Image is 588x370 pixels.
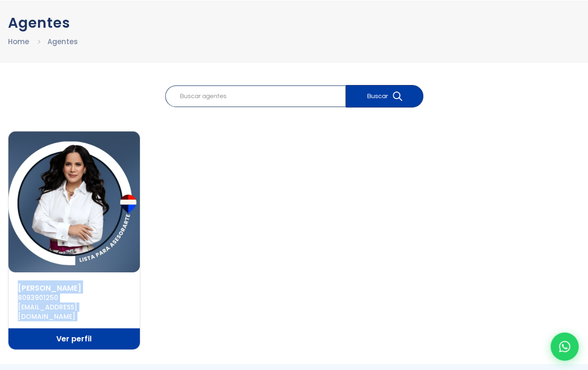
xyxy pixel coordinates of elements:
li: Agentes [47,36,78,47]
a: 8093901250 [18,293,131,302]
img: Vanesa Perez [8,131,140,272]
a: Home [8,37,29,46]
input: Buscar agentes [165,85,346,107]
a: [PERSON_NAME] [18,283,81,293]
button: Buscar [346,85,423,108]
a: Ver perfil [8,328,140,349]
h1: Agentes [8,15,580,31]
a: [EMAIL_ADDRESS][DOMAIN_NAME] [18,302,131,321]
